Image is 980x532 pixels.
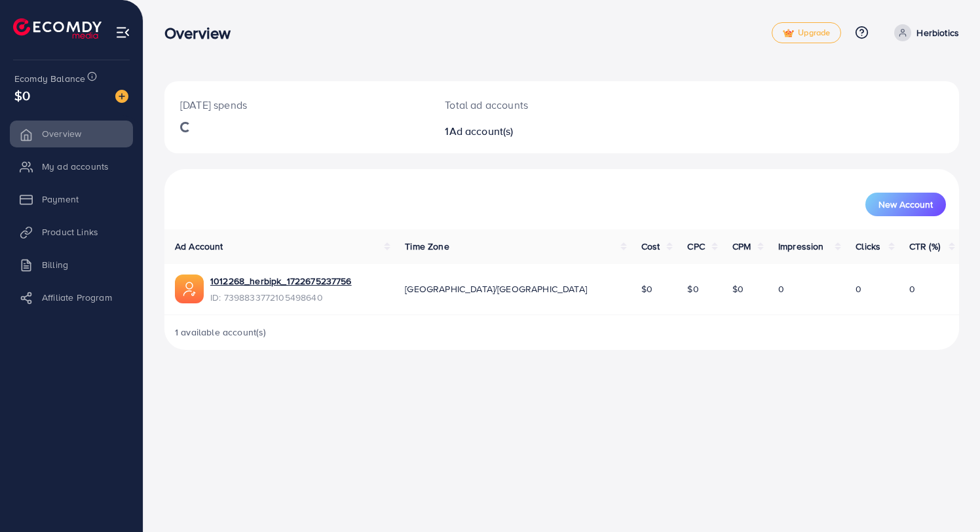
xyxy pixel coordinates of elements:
img: image [115,90,128,103]
span: [GEOGRAPHIC_DATA]/[GEOGRAPHIC_DATA] [405,282,587,295]
p: [DATE] spends [180,97,413,113]
span: 1 available account(s) [175,326,267,339]
span: $0 [14,86,30,105]
span: Clicks [856,240,880,253]
h2: 1 [445,125,612,138]
p: Herbiotics [916,25,959,41]
a: Herbiotics [889,24,959,41]
span: CPM [732,240,751,253]
img: ic-ads-acc.e4c84228.svg [175,275,204,303]
a: 1012268_herbipk_1722675237756 [210,275,352,288]
p: Total ad accounts [445,97,612,113]
span: Time Zone [405,240,449,253]
span: Ecomdy Balance [14,72,85,85]
h3: Overview [164,24,241,43]
span: CPC [687,240,704,253]
span: ID: 7398833772105498640 [210,291,352,304]
span: Ad Account [175,240,223,253]
span: Impression [778,240,824,253]
span: Upgrade [783,28,830,38]
span: 0 [909,282,915,295]
span: New Account [878,200,933,209]
span: $0 [732,282,744,295]
img: menu [115,25,130,40]
span: 0 [778,282,784,295]
span: $0 [687,282,698,295]
a: tickUpgrade [772,22,841,43]
span: $0 [641,282,652,295]
span: CTR (%) [909,240,940,253]
img: logo [13,18,102,39]
span: Ad account(s) [449,124,514,138]
span: Cost [641,240,660,253]
button: New Account [865,193,946,216]
img: tick [783,29,794,38]
span: 0 [856,282,861,295]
